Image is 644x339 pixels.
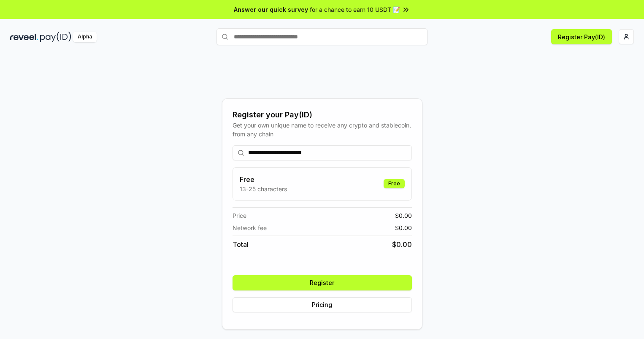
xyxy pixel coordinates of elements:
[240,184,287,193] p: 13-25 characters
[234,5,308,14] span: Answer our quick survey
[233,109,412,121] div: Register your Pay(ID)
[395,211,412,220] span: $ 0.00
[551,29,612,44] button: Register Pay(ID)
[310,5,400,14] span: for a chance to earn 10 USDT 📝
[233,275,412,290] button: Register
[395,223,412,232] span: $ 0.00
[240,174,287,184] h3: Free
[10,32,38,42] img: reveel_dark
[384,179,405,188] div: Free
[233,211,246,220] span: Price
[40,32,71,42] img: pay_id
[233,121,412,138] div: Get your own unique name to receive any crypto and stablecoin, from any chain
[233,239,249,250] span: Total
[73,32,97,42] div: Alpha
[392,239,412,250] span: $ 0.00
[233,297,412,312] button: Pricing
[233,223,267,232] span: Network fee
